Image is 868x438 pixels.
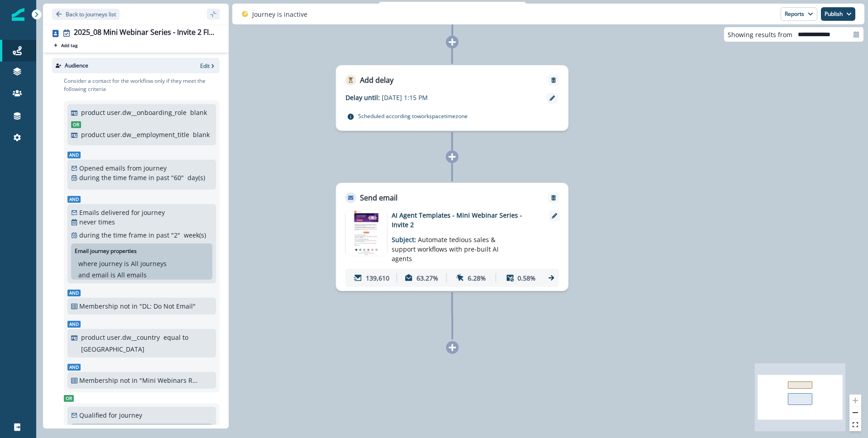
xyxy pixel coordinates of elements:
[781,7,817,21] button: Reports
[67,152,81,158] span: And
[120,376,138,385] p: not in
[110,270,115,280] p: is
[65,62,88,70] p: Audience
[360,192,398,203] p: Send email
[417,273,438,283] p: 63.27%
[81,108,187,117] p: product user.dw__onboarding_role
[149,230,169,240] p: in past
[67,364,81,371] span: And
[360,75,393,86] p: Add delay
[66,10,116,18] p: Back to journeys list
[79,301,118,311] p: Membership
[518,273,536,283] p: 0.58%
[468,273,486,283] p: 6.28%
[849,419,861,431] button: fit view
[252,10,307,19] p: Journey is inactive
[75,247,137,255] p: Email journey properties
[728,30,792,39] p: Showing results from
[78,270,109,280] p: and email
[382,93,495,102] p: [DATE] 1:15 PM
[392,235,499,263] span: Automate tedious sales & support workflows with pre-built AI agents
[139,376,201,385] p: "Mini Webinars Registration List (Salesforce Campaigns)"
[207,9,220,19] button: sidebar collapse toggle
[67,196,81,203] span: And
[131,259,167,268] p: All journeys
[452,292,453,339] g: Edge from 277f4966-6b75-4ed9-a70e-6c844bf41c6e to node-add-under-90cc7210-00e5-4e52-a85b-bfd0fa67...
[79,163,167,173] p: Opened emails from journey
[79,208,165,217] p: Emails delivered for journey
[79,217,96,227] p: never
[193,130,210,139] p: blank
[120,301,138,311] p: not in
[67,321,81,328] span: And
[547,195,561,201] button: Remove
[190,108,207,117] p: blank
[124,259,129,268] p: is
[200,62,216,70] button: Edit
[336,65,569,131] div: Add delayRemoveDelay until:[DATE] 1:15 PMScheduled according toworkspacetimezone
[67,290,81,296] span: And
[187,173,205,182] p: day(s)
[79,410,142,420] p: Qualified for journey
[79,173,147,182] p: during the time frame
[79,376,118,385] p: Membership
[78,259,122,268] p: where journey
[52,9,120,20] button: Go back
[64,395,74,402] span: Or
[79,230,147,240] p: during the time frame
[171,173,184,182] p: " 60 "
[52,42,79,49] button: Add tag
[200,62,210,70] p: Edit
[163,333,188,342] p: equal to
[184,230,206,240] p: week(s)
[392,210,537,229] p: AI Agent Templates - Mini Webinar Series - Invite 2
[117,270,147,280] p: All emails
[345,93,382,102] p: Delay until:
[64,77,220,93] p: Consider a contact for the workflow only if they meet the following criteria
[346,210,387,256] img: email asset unavailable
[149,173,169,182] p: in past
[81,344,144,354] p: [GEOGRAPHIC_DATA]
[336,183,569,291] div: Send emailRemoveemail asset unavailableAI Agent Templates - Mini Webinar Series - Invite 2Subject...
[849,407,861,419] button: zoom out
[821,7,855,21] button: Publish
[81,333,160,342] p: product user.dw__country
[547,77,561,83] button: Remove
[171,230,180,240] p: " 2 "
[12,8,24,21] img: Inflection
[98,217,115,227] p: times
[392,229,505,263] p: Subject:
[71,121,81,128] span: Or
[61,43,77,48] p: Add tag
[74,28,216,38] div: 2025_08 Mini Webinar Series - Invite 2 FINAL
[358,111,468,120] p: Scheduled according to workspace timezone
[139,301,201,311] p: "DL: Do Not Email"
[81,130,189,139] p: product user.dw__employment_title
[366,273,389,283] p: 139,610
